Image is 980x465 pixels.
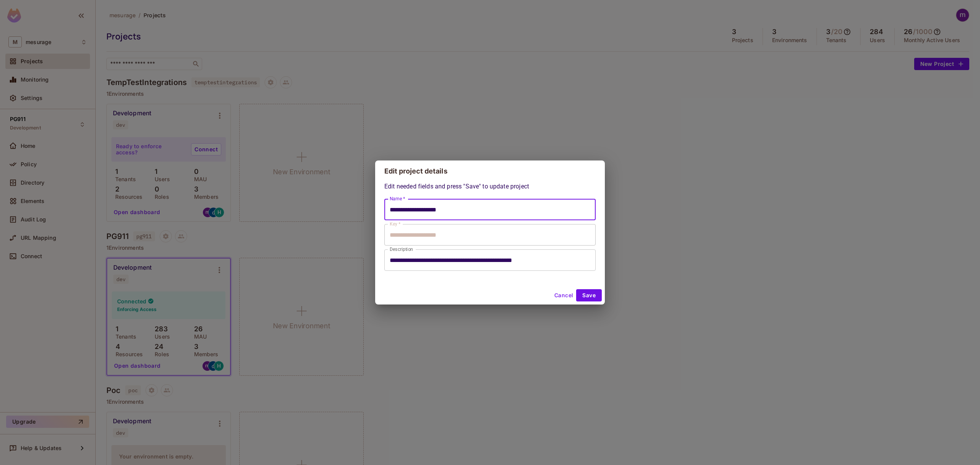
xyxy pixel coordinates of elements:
button: Save [576,289,602,301]
h2: Edit project details [375,160,605,182]
label: Key * [390,221,400,227]
label: Name * [390,195,405,202]
div: Edit needed fields and press "Save" to update project [384,182,596,271]
label: Description [390,246,413,252]
button: Cancel [551,289,576,301]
